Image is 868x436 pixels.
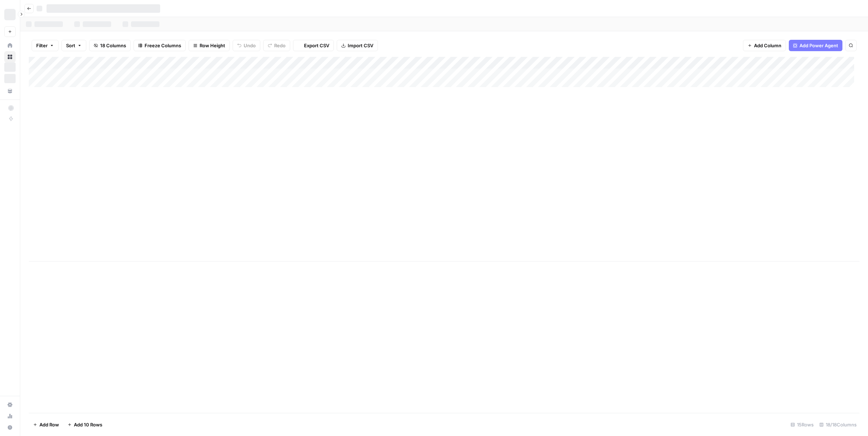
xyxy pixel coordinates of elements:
button: Help + Support [4,422,16,433]
button: Freeze Columns [134,40,186,51]
button: Redo [263,40,290,51]
span: Row Height [200,42,225,49]
span: 18 Columns [100,42,126,49]
span: Import CSV [348,42,373,49]
button: Sort [61,40,86,51]
a: Your Data [4,85,16,97]
span: Export CSV [304,42,329,49]
button: Add Row [29,419,63,430]
button: Add 10 Rows [63,419,107,430]
div: 18/18 Columns [817,419,859,430]
button: Filter [32,40,59,51]
span: Add Column [754,42,781,49]
span: Add Power Agent [799,42,838,49]
a: Settings [4,399,16,410]
span: Filter [36,42,48,49]
div: 15 Rows [788,419,817,430]
span: Freeze Columns [145,42,181,49]
button: Add Column [743,40,786,51]
span: Add Row [39,421,59,428]
button: Add Power Agent [789,40,842,51]
button: Import CSV [337,40,378,51]
span: Redo [274,42,286,49]
a: Browse [4,51,16,63]
a: Home [4,40,16,51]
button: Row Height [189,40,230,51]
button: 18 Columns [89,40,131,51]
span: Sort [66,42,75,49]
span: Undo [244,42,256,49]
button: Undo [233,40,260,51]
span: Add 10 Rows [74,421,102,428]
a: Usage [4,410,16,422]
button: Export CSV [293,40,334,51]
